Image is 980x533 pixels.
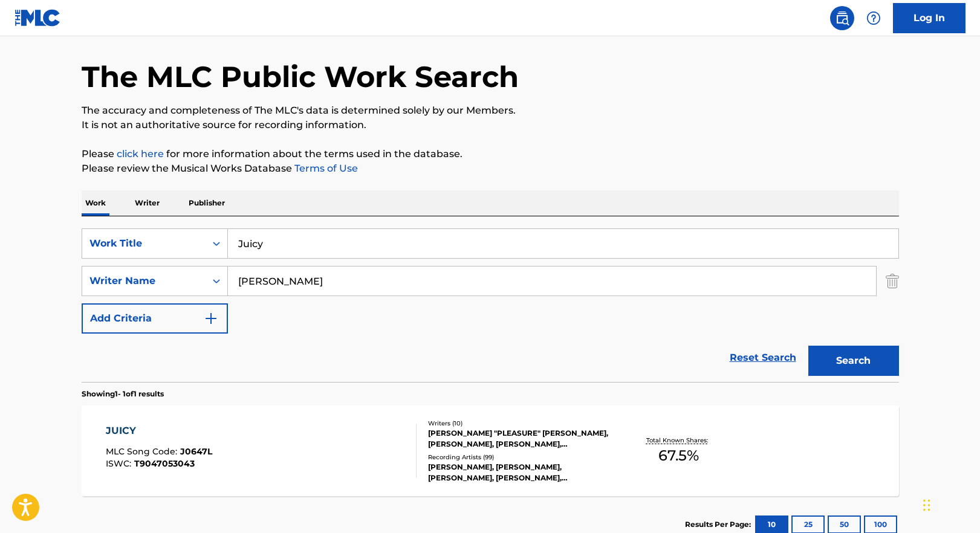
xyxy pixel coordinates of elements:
[82,190,109,216] p: Work
[106,458,134,469] span: ISWC :
[685,519,754,530] p: Results Per Page:
[428,419,611,428] div: Writers ( 10 )
[923,487,930,523] div: Drag
[204,311,218,326] img: 9d2ae6d4665cec9f34b9.svg
[15,9,61,27] img: MLC Logo
[658,445,699,467] span: 67.5 %
[82,103,899,118] p: The accuracy and completeness of The MLC's data is determined solely by our Members.
[724,344,802,371] a: Reset Search
[82,147,899,161] p: Please for more information about the terms used in the database.
[82,405,899,496] a: JUICYMLC Song Code:J0647LISWC:T9047053043Writers (10)[PERSON_NAME] "PLEASURE" [PERSON_NAME], [PER...
[830,6,854,30] a: Public Search
[131,190,163,216] p: Writer
[82,228,899,382] form: Search Form
[89,274,198,288] div: Writer Name
[82,59,519,95] h1: The MLC Public Work Search
[862,6,886,30] div: Help
[82,303,228,334] button: Add Criteria
[920,475,980,533] iframe: Chat Widget
[866,11,881,25] img: help
[886,266,899,296] img: Delete Criterion
[428,428,611,450] div: [PERSON_NAME] "PLEASURE" [PERSON_NAME], [PERSON_NAME], [PERSON_NAME], [PERSON_NAME], [PERSON_NAME...
[180,446,212,457] span: J0647L
[428,462,611,483] div: [PERSON_NAME], [PERSON_NAME], [PERSON_NAME], [PERSON_NAME], [PERSON_NAME]
[106,424,212,438] div: JUICY
[134,458,195,469] span: T9047053043
[185,190,229,216] p: Publisher
[82,161,899,176] p: Please review the Musical Works Database
[117,148,164,160] a: click here
[428,453,611,462] div: Recording Artists ( 99 )
[82,389,164,399] p: Showing 1 - 1 of 1 results
[82,118,899,132] p: It is not an authoritative source for recording information.
[89,236,198,251] div: Work Title
[808,346,899,376] button: Search
[106,446,180,457] span: MLC Song Code :
[835,11,849,25] img: search
[893,3,965,33] a: Log In
[292,163,358,174] a: Terms of Use
[646,436,711,445] p: Total Known Shares:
